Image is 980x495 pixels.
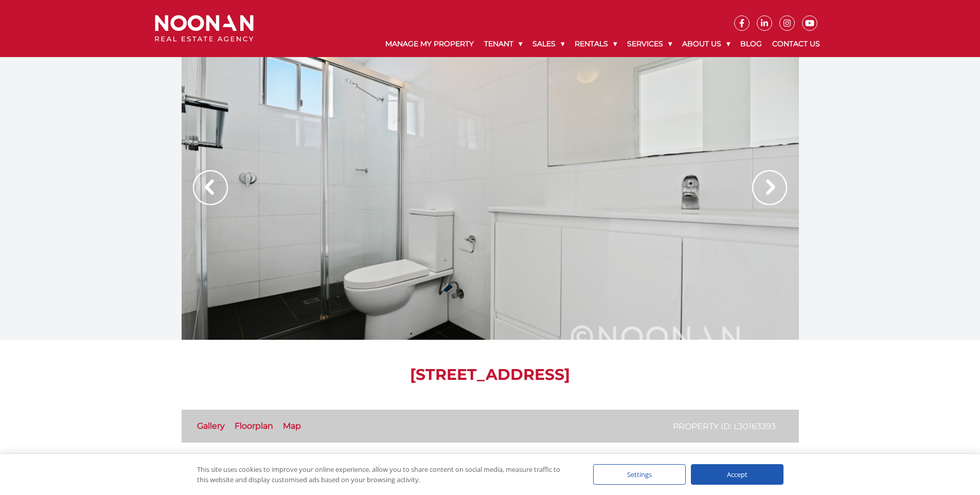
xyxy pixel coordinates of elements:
[735,31,767,57] a: Blog
[752,170,787,205] img: Arrow slider
[197,464,573,485] div: This site uses cookies to improve your online experience, allow you to share content on social me...
[673,420,776,433] p: Property ID: L30163393
[283,421,301,431] a: Map
[182,365,799,384] h1: [STREET_ADDRESS]
[197,421,225,431] a: Gallery
[767,31,825,57] a: Contact Us
[677,31,735,57] a: About Us
[691,464,783,485] div: Accept
[380,31,479,57] a: Manage My Property
[479,31,527,57] a: Tenant
[622,31,677,57] a: Services
[235,421,273,431] a: Floorplan
[593,464,686,485] div: Settings
[155,15,254,42] img: Noonan Real Estate Agency
[569,31,622,57] a: Rentals
[527,31,569,57] a: Sales
[193,170,228,205] img: Arrow slider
